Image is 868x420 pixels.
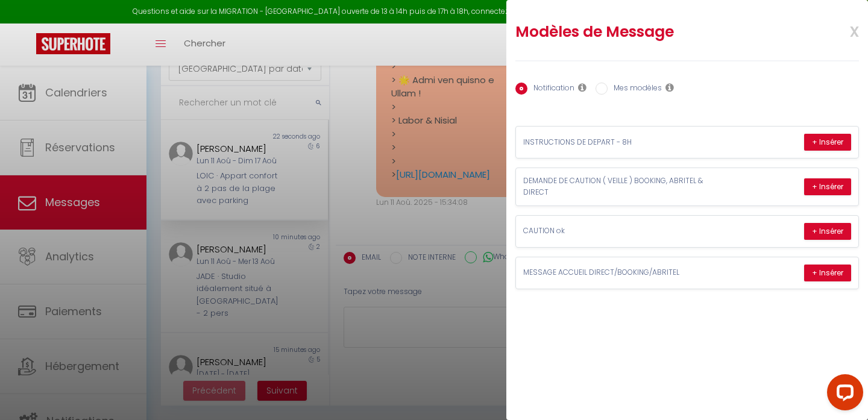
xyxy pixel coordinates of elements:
i: Les notifications sont visibles par toi et ton équipe [578,83,587,92]
i: Les modèles généraux sont visibles par vous et votre équipe [665,83,674,92]
p: CAUTION ok [523,225,704,237]
button: + Insérer [804,265,851,281]
span: x [821,16,859,45]
p: INSTRUCTIONS DE DEPART - 8H [523,137,704,148]
h2: Modèles de Message [515,22,796,42]
button: + Insérer [804,223,851,240]
button: + Insérer [804,178,851,195]
p: DEMANDE DE CAUTION ( VEILLE ) BOOKING, ABRITEL & DIRECT [523,175,704,198]
iframe: LiveChat chat widget [817,369,868,420]
label: Mes modèles [608,83,662,96]
label: Notification [527,83,574,96]
p: MESSAGE ACCUEIL DIRECT/BOOKING/ABRITEL [523,267,704,278]
button: + Insérer [804,134,851,151]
